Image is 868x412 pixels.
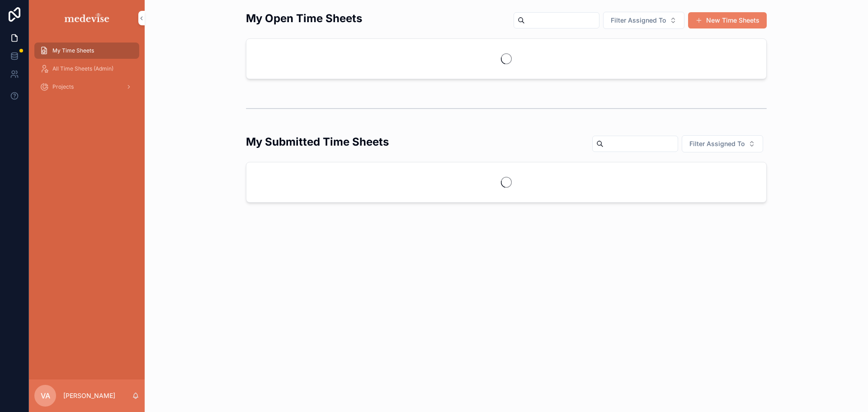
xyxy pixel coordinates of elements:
[603,12,684,29] button: Select Button
[611,16,666,25] span: Filter Assigned To
[63,11,111,25] img: App logo
[29,36,145,107] div: scrollable content
[688,12,767,28] button: New Time Sheets
[52,83,74,90] span: Projects
[52,65,113,72] span: All Time Sheets (Admin)
[689,139,745,148] span: Filter Assigned To
[246,134,389,149] h2: My Submitted Time Sheets
[41,390,50,401] span: VA
[34,43,139,59] a: My Time Sheets
[246,11,362,26] h2: My Open Time Sheets
[34,79,139,95] a: Projects
[63,391,115,400] p: [PERSON_NAME]
[682,135,763,152] button: Select Button
[34,61,139,77] a: All Time Sheets (Admin)
[52,47,94,54] span: My Time Sheets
